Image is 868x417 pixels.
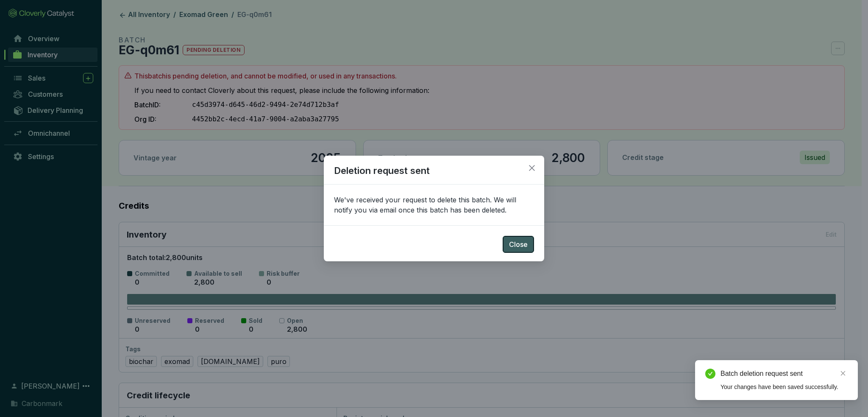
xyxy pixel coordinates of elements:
span: close [528,164,536,172]
span: check-circle [705,369,715,379]
span: Close [525,164,539,172]
div: Your changes have been saved successfully. [721,382,848,392]
button: Close [503,236,534,253]
span: close [840,370,846,376]
a: Close [838,369,848,378]
p: We've received your request to delete this batch. We will notify you via email once this batch ha... [334,195,534,215]
h2: Deletion request sent [324,164,544,185]
span: Close [509,239,528,249]
button: Close [525,161,539,175]
div: Batch deletion request sent [721,369,848,379]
